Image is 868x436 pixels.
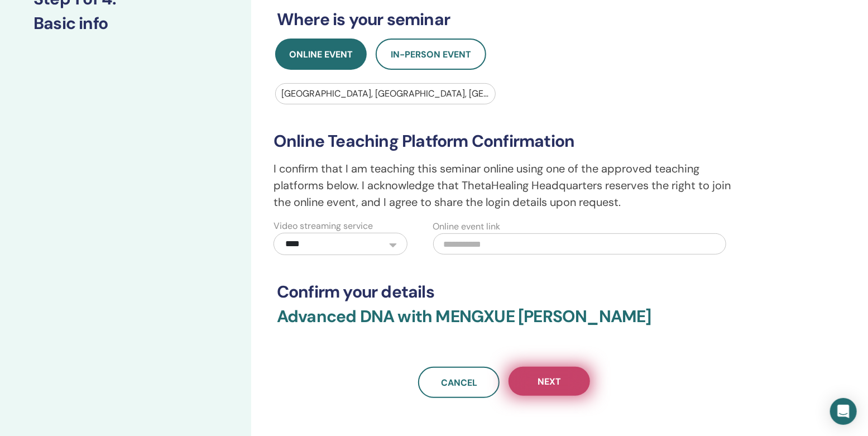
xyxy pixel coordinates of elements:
button: Online Event [275,39,367,70]
span: Next [538,376,561,387]
div: Open Intercom Messenger [830,398,857,425]
span: Cancel [441,377,477,389]
span: In-Person Event [391,49,471,60]
a: Cancel [418,367,500,398]
h3: Confirm your details [277,282,732,302]
button: Next [509,367,590,396]
p: I confirm that I am teaching this seminar online using one of the approved teaching platforms bel... [274,160,735,210]
h3: Online Teaching Platform Confirmation [274,131,735,151]
h3: Advanced DNA with MENGXUE [PERSON_NAME] [277,306,732,340]
label: Video streaming service [274,219,373,233]
span: Online Event [289,49,353,60]
button: In-Person Event [376,39,486,70]
h3: Basic info [33,13,218,33]
label: Online event link [433,220,501,233]
h3: Where is your seminar [277,9,732,30]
